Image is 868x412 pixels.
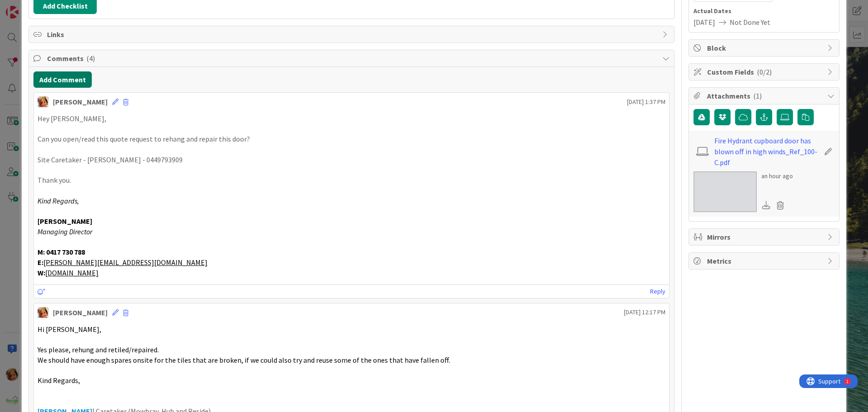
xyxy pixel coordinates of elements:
span: Custom Fields [707,66,823,77]
span: We should have enough spares onsite for the tiles that are broken, if we could also try and reuse... [38,355,450,365]
a: Fire Hydrant cupboard door has blown off in high winds_Ref_100-C.pdf [714,135,819,168]
span: ( 4 ) [86,54,95,63]
em: Managing Director [38,227,92,236]
span: Links [47,29,658,40]
a: Reply [650,286,665,297]
span: Mirrors [707,232,823,242]
span: Actual Dates [693,6,835,16]
button: Add Comment [33,71,92,88]
div: 1 [47,4,49,11]
strong: M: 0417 730 788 [38,247,85,256]
span: [DATE] 1:37 PM [627,97,665,107]
em: Kind Regards, [38,196,79,205]
span: Kind Regards, [38,376,80,385]
div: an hour ago [761,171,793,181]
span: [DATE] 12:17 PM [624,308,665,317]
span: Comments [47,53,658,64]
a: [DOMAIN_NAME] [45,268,99,277]
span: ( 1 ) [753,91,762,100]
strong: E: [38,258,43,267]
span: Metrics [707,256,823,266]
img: KD [38,96,48,107]
div: [PERSON_NAME] [53,307,108,318]
span: [DATE] [693,17,715,28]
strong: W: [38,268,45,277]
span: Hi [PERSON_NAME], [38,325,101,334]
p: Hey [PERSON_NAME], [38,114,665,124]
span: ( 0/2 ) [757,67,772,76]
a: [PERSON_NAME][EMAIL_ADDRESS][DOMAIN_NAME] [43,258,208,267]
p: Can you open/read this quote request to rehang and repair this door? [38,134,665,144]
span: Block [707,43,823,53]
div: Download [761,199,771,211]
span: Attachments [707,90,823,101]
img: KD [38,307,48,318]
span: Support [19,1,41,12]
strong: [PERSON_NAME] [38,217,92,226]
div: [PERSON_NAME] [53,96,108,107]
span: Not Done Yet [730,17,770,28]
p: Thank you. [38,175,665,185]
span: Yes please, rehung and retiled/repaired. [38,345,159,354]
p: Site Caretaker - [PERSON_NAME] - 0449793909 [38,155,665,165]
